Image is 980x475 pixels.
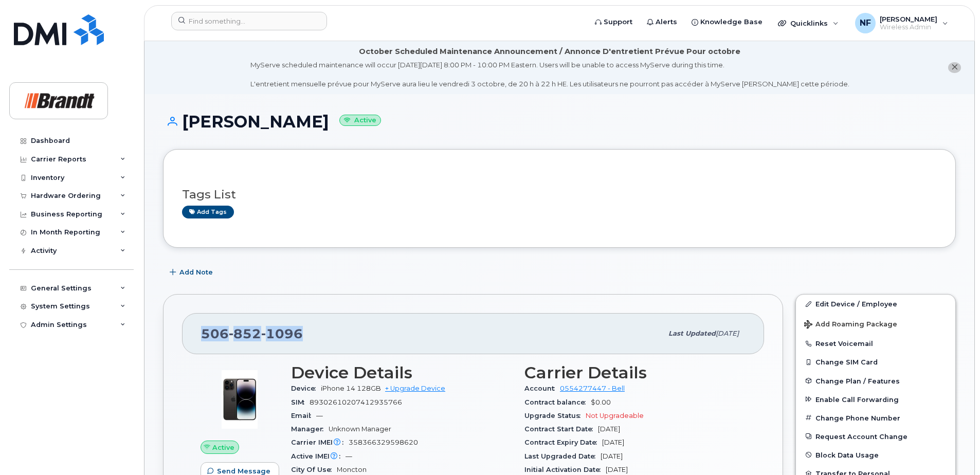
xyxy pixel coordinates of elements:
span: Contract Start Date [524,425,598,433]
span: Contract balance [524,398,591,406]
h3: Carrier Details [524,363,746,382]
span: iPhone 14 128GB [321,385,381,392]
span: Upgrade Status [524,412,586,419]
span: 852 [229,326,261,341]
span: Add Roaming Package [804,320,897,330]
a: 0554277447 - Bell [560,385,625,392]
span: $0.00 [591,398,611,406]
span: SIM [291,398,310,406]
span: 506 [201,326,303,341]
span: Email [291,412,316,419]
img: image20231002-3703462-njx0qo.jpeg [209,369,270,430]
span: 89302610207412935766 [310,398,402,406]
span: [DATE] [606,466,628,473]
span: Manager [291,425,329,433]
span: [DATE] [602,439,624,446]
button: close notification [948,62,961,73]
small: Active [339,115,381,126]
button: Enable Call Forwarding [796,390,955,409]
span: — [316,412,323,419]
span: 1096 [261,326,303,341]
span: Device [291,385,321,392]
button: Change Phone Number [796,409,955,427]
h3: Tags List [182,188,937,201]
h1: [PERSON_NAME] [163,113,956,131]
span: [DATE] [716,330,739,337]
span: — [346,452,352,460]
span: Active [212,443,234,452]
span: Contract Expiry Date [524,439,602,446]
span: Add Note [179,267,213,277]
div: MyServe scheduled maintenance will occur [DATE][DATE] 8:00 PM - 10:00 PM Eastern. Users will be u... [250,60,849,89]
button: Change Plan / Features [796,372,955,390]
span: Last updated [668,330,716,337]
button: Request Account Change [796,427,955,446]
span: Moncton [337,466,367,473]
h3: Device Details [291,363,512,382]
a: Edit Device / Employee [796,295,955,313]
button: Reset Voicemail [796,334,955,353]
span: Change Plan / Features [815,377,900,385]
span: 358366329598620 [349,439,418,446]
span: [DATE] [601,452,623,460]
span: Initial Activation Date [524,466,606,473]
a: + Upgrade Device [385,385,445,392]
span: Enable Call Forwarding [815,395,899,403]
div: October Scheduled Maintenance Announcement / Annonce D'entretient Prévue Pour octobre [359,46,740,57]
button: Change SIM Card [796,353,955,371]
span: Not Upgradeable [586,412,644,419]
span: Last Upgraded Date [524,452,601,460]
span: Unknown Manager [329,425,391,433]
span: Active IMEI [291,452,346,460]
button: Block Data Usage [796,446,955,464]
a: Add tags [182,206,234,218]
span: City Of Use [291,466,337,473]
span: [DATE] [598,425,620,433]
span: Account [524,385,560,392]
button: Add Roaming Package [796,313,955,334]
span: Carrier IMEI [291,439,349,446]
button: Add Note [163,263,222,282]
